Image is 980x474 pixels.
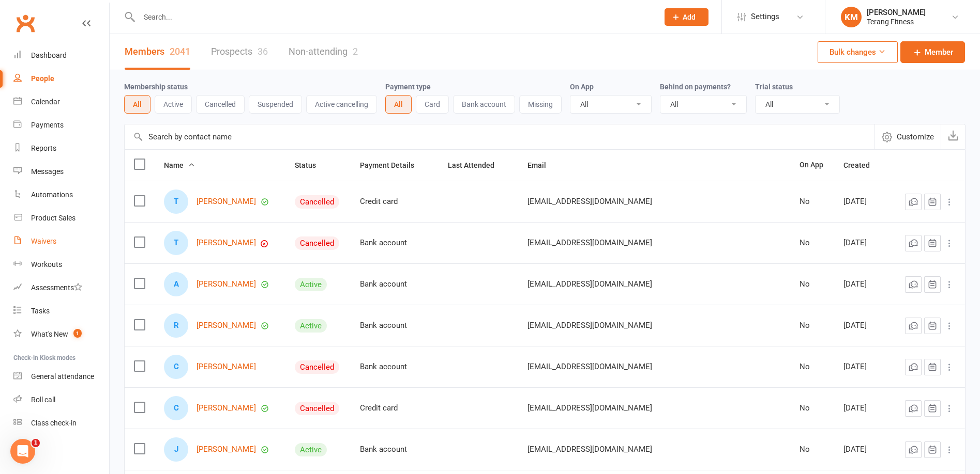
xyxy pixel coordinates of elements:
[12,10,38,36] a: Clubworx
[453,95,515,114] button: Bank account
[13,412,109,435] a: Class kiosk mode
[527,315,652,335] span: [EMAIL_ADDRESS][DOMAIN_NAME]
[295,319,327,333] div: Active
[295,195,339,209] div: Cancelled
[31,74,54,83] div: People
[527,274,652,294] span: [EMAIL_ADDRESS][DOMAIN_NAME]
[755,83,793,91] label: Trial status
[164,313,188,338] div: Ryuta
[124,95,150,114] button: All
[925,46,953,58] span: Member
[13,276,109,299] a: Assessments
[249,95,302,114] button: Suspended
[10,439,35,464] iframe: Intercom live chat
[360,321,429,330] div: Bank account
[295,360,339,374] div: Cancelled
[306,95,377,114] button: Active cancelling
[13,388,109,412] a: Roll call
[875,124,941,149] button: Customize
[31,191,73,199] div: Automations
[841,7,862,27] div: KM
[385,95,412,114] button: All
[197,280,256,289] a: [PERSON_NAME]
[164,189,188,214] div: Temikha
[13,44,109,67] a: Dashboard
[164,437,188,462] div: Jack
[125,124,875,149] input: Search by contact name
[31,144,56,152] div: Reports
[751,5,779,28] span: Settings
[360,445,429,454] div: Bank account
[843,280,883,289] div: [DATE]
[843,161,881,169] span: Created
[295,161,327,169] span: Status
[843,159,881,171] button: Created
[800,197,825,206] div: No
[683,13,696,21] span: Add
[800,362,825,371] div: No
[867,17,926,26] div: Terang Fitness
[13,365,109,388] a: General attendance kiosk mode
[800,445,825,454] div: No
[360,239,429,247] div: Bank account
[197,362,256,371] a: [PERSON_NAME]
[867,8,926,17] div: [PERSON_NAME]
[897,131,934,143] span: Customize
[13,183,109,207] a: Automations
[13,160,109,183] a: Messages
[13,67,109,90] a: People
[416,95,449,114] button: Card
[164,355,188,379] div: Charlotte
[843,321,883,330] div: [DATE]
[360,161,426,169] span: Payment Details
[570,83,594,91] label: On App
[13,299,109,323] a: Tasks
[360,362,429,371] div: Bank account
[843,239,883,247] div: [DATE]
[519,95,562,114] button: Missing
[527,439,652,459] span: [EMAIL_ADDRESS][DOMAIN_NAME]
[31,372,94,381] div: General attendance
[31,98,60,106] div: Calendar
[843,362,883,371] div: [DATE]
[170,46,190,57] div: 2041
[31,283,82,292] div: Assessments
[527,161,557,169] span: Email
[360,404,429,413] div: Credit card
[197,404,256,413] a: [PERSON_NAME]
[73,329,82,338] span: 1
[197,445,256,454] a: [PERSON_NAME]
[843,445,883,454] div: [DATE]
[13,137,109,160] a: Reports
[164,161,195,169] span: Name
[31,419,77,427] div: Class check-in
[164,272,188,296] div: Annalise
[800,239,825,247] div: No
[31,121,64,129] div: Payments
[295,236,339,250] div: Cancelled
[360,159,426,171] button: Payment Details
[31,396,55,404] div: Roll call
[800,280,825,289] div: No
[155,95,192,114] button: Active
[164,231,188,255] div: Tamikha
[164,159,195,171] button: Name
[295,402,339,415] div: Cancelled
[800,404,825,413] div: No
[527,357,652,376] span: [EMAIL_ADDRESS][DOMAIN_NAME]
[843,197,883,206] div: [DATE]
[13,207,109,230] a: Product Sales
[527,159,557,171] button: Email
[136,10,651,24] input: Search...
[164,396,188,420] div: Caroline
[665,8,708,26] button: Add
[385,83,431,91] label: Payment type
[527,398,652,418] span: [EMAIL_ADDRESS][DOMAIN_NAME]
[13,253,109,276] a: Workouts
[800,321,825,330] div: No
[527,233,652,252] span: [EMAIL_ADDRESS][DOMAIN_NAME]
[360,280,429,289] div: Bank account
[31,330,68,338] div: What's New
[295,443,327,456] div: Active
[125,34,190,70] a: Members2041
